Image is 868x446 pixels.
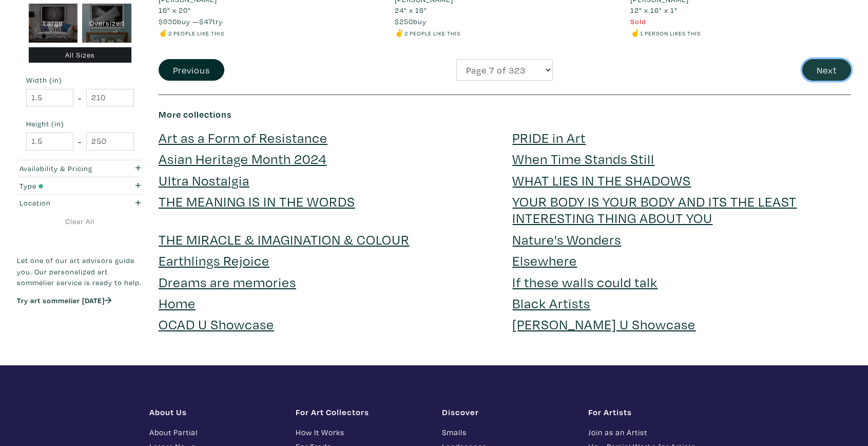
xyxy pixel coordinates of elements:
[630,27,851,39] li: ☝️
[640,29,701,37] small: 1 person likes this
[159,59,224,81] button: Previous
[404,29,460,37] small: 2 people like this
[29,47,132,63] div: All Sizes
[159,27,379,39] li: ✌️
[512,273,658,291] a: If these walls could talk
[512,192,797,227] a: YOUR BODY IS YOUR BODY AND ITS THE LEAST INTERESTING THING ABOUT YOU
[17,177,143,194] button: Type
[149,407,280,417] h1: About Us
[395,16,413,26] span: $250
[159,16,177,26] span: $930
[159,171,249,189] a: Ultra Nostalgia
[168,29,224,37] small: 2 people like this
[512,251,577,269] a: Elsewhere
[17,295,111,305] a: Try art sommelier [DATE]
[20,180,107,192] div: Type
[149,426,280,438] a: About Partial
[802,59,851,81] button: Next
[159,150,327,168] a: Asian Heritage Month 2024
[78,135,82,148] span: -
[78,91,82,105] span: -
[82,4,131,43] div: Oversized
[159,128,327,146] a: Art as a Form of Resistance
[17,160,143,177] button: Availability & Pricing
[395,16,427,26] span: buy
[512,230,621,248] a: Nature's Wonders
[159,5,191,15] span: 16" x 20"
[442,426,573,438] a: Smalls
[512,171,691,189] a: WHAT LIES IN THE SHADOWS
[512,294,590,312] a: Black Artists
[26,121,134,128] small: Height (in)
[296,426,427,438] a: How It Works
[20,163,107,174] div: Availability & Pricing
[159,192,355,210] a: THE MEANING IS IN THE WORDS
[199,16,213,26] span: $47
[442,407,573,417] h1: Discover
[630,16,646,26] span: Sold
[159,230,410,248] a: THE MIRACLE & IMAGINATION & COLOUR
[17,216,143,227] a: Clear All
[159,294,196,312] a: Home
[159,16,223,26] span: buy — try
[159,273,296,291] a: Dreams are memories
[395,27,615,39] li: ✌️
[17,255,143,288] p: Let one of our art advisors guide you. Our personalized art sommelier service is ready to help.
[17,316,143,338] iframe: Customer reviews powered by Trustpilot
[296,407,427,417] h1: For Art Collectors
[20,197,107,209] div: Location
[512,128,586,146] a: PRIDE in Art
[588,426,719,438] a: Join as an Artist
[588,407,719,417] h1: For Artists
[395,5,427,15] span: 24" x 18"
[159,109,851,120] h6: More collections
[17,195,143,212] button: Location
[630,5,678,15] span: 12" x 16" x 1"
[29,4,78,43] div: Large
[26,77,134,84] small: Width (in)
[159,315,274,333] a: OCAD U Showcase
[512,315,696,333] a: [PERSON_NAME] U Showcase
[512,150,654,168] a: When Time Stands Still
[159,251,269,269] a: Earthlings Rejoice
